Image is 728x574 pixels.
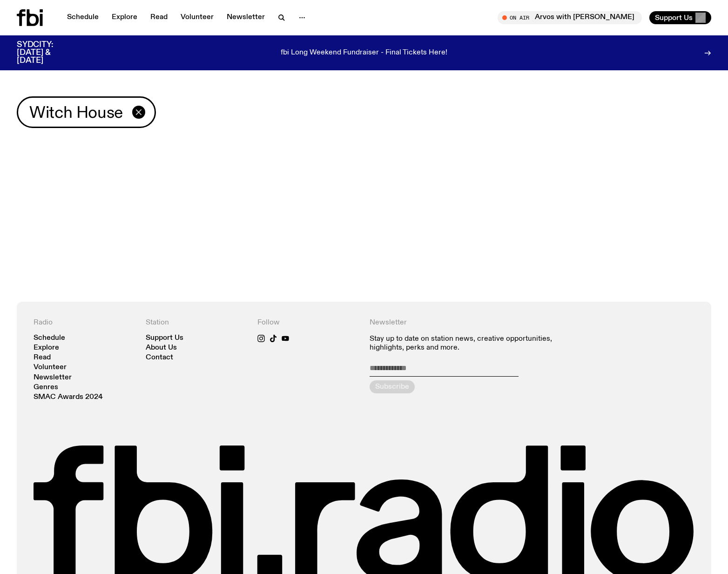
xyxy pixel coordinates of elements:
a: Volunteer [175,11,219,24]
button: On AirArvos with [PERSON_NAME] [498,11,642,24]
h4: Newsletter [370,318,582,327]
a: SMAC Awards 2024 [34,394,103,401]
a: Read [34,354,51,361]
a: Genres [34,384,58,391]
p: Stay up to date on station news, creative opportunities, highlights, perks and more. [370,335,582,352]
p: fbi Long Weekend Fundraiser - Final Tickets Here! [281,49,447,57]
a: Volunteer [34,364,67,371]
a: Schedule [61,11,104,24]
a: About Us [146,344,177,351]
span: Support Us [655,14,693,22]
a: Explore [34,344,59,351]
a: Schedule [34,335,65,342]
h3: SYDCITY: [DATE] & [DATE] [17,41,76,65]
a: Read [145,11,173,24]
button: Subscribe [370,380,415,393]
a: Contact [146,354,173,361]
h4: Station [146,318,247,327]
a: Newsletter [34,374,72,381]
h4: Radio [34,318,135,327]
a: Newsletter [221,11,270,24]
a: Explore [106,11,143,24]
button: Support Us [649,11,711,24]
span: Witch House [29,103,123,122]
a: Support Us [146,335,183,342]
h4: Follow [257,318,358,327]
